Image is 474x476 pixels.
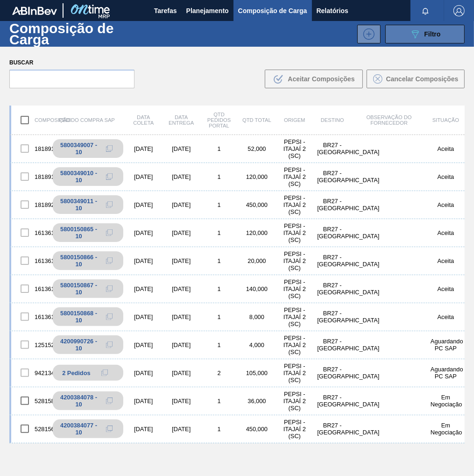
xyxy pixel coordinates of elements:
div: Copiar [95,367,114,378]
span: Filtro [424,30,441,38]
img: TNhmsLtSVTkK8tSr43FrP2fwEKptu5GPRR3wAAAABJRU5ErkJggg== [12,7,57,15]
img: Logout [453,5,465,16]
div: [DATE] [163,257,200,264]
div: [DATE] [163,426,200,433]
button: Cancelar Composições [367,70,465,88]
div: 4,000 [238,341,276,348]
div: 1818920 [11,195,49,214]
div: [DATE] [163,173,200,180]
div: PEPSI - ITAJAÍ 2 (SC) [276,306,313,327]
div: Aguardando PC SAP [427,338,465,352]
button: Aceitar Composições [265,70,363,88]
span: Composição de Carga [238,5,307,16]
div: Composição [11,110,49,130]
div: PEPSI - ITAJAÍ 2 (SC) [276,250,313,271]
div: [DATE] [125,313,163,320]
div: PEPSI - ITAJAÍ 2 (SC) [276,194,313,215]
div: 528158 [11,391,49,411]
div: PEPSI - ITAJAÍ 2 (SC) [276,419,313,440]
div: PEPSI - ITAJAÍ 2 (SC) [276,278,313,299]
div: BR27 - Nova Minas [313,170,351,184]
div: 450,000 [238,426,276,433]
div: 1613615 [11,251,49,270]
div: 1 [200,313,238,320]
div: PEPSI - ITAJAÍ 2 (SC) [276,222,313,243]
div: Copiar [100,395,119,406]
div: 1 [200,426,238,433]
div: 5800150866 - 10 [57,254,100,268]
div: 1613617 [11,307,49,327]
div: 1818919 [11,167,49,186]
div: [DATE] [125,426,163,433]
div: 105,000 [238,369,276,377]
div: 1 [200,173,238,180]
div: [DATE] [163,145,200,152]
div: Destino [313,117,351,123]
div: [DATE] [125,398,163,405]
div: BR27 - Nova Minas [313,282,351,296]
div: PEPSI - ITAJAÍ 2 (SC) [276,391,313,412]
span: Planejamento [186,5,229,16]
div: 450,000 [238,201,276,208]
div: Aceita [427,173,465,180]
div: Copiar [100,143,119,154]
div: BR27 - Nova Minas [313,226,351,240]
div: BR27 - Nova Minas [313,366,351,380]
div: 1 [200,145,238,152]
div: 20,000 [238,257,276,264]
div: Aceita [427,201,465,208]
div: Data entrega [163,114,200,126]
div: [DATE] [125,173,163,180]
div: 1 [200,201,238,208]
div: Copiar [100,199,119,210]
div: PEPSI - ITAJAÍ 2 (SC) [276,334,313,355]
div: [DATE] [163,313,200,320]
div: Em Negociação [427,394,465,408]
div: 1818917 [11,139,49,158]
div: 52,000 [238,145,276,152]
span: Tarefas [154,5,177,16]
div: 5800150867 - 10 [57,282,100,296]
div: BR27 - Nova Minas [313,422,351,436]
div: PEPSI - ITAJAÍ 2 (SC) [276,138,313,159]
div: [DATE] [125,229,163,236]
div: 1 [200,398,238,405]
div: 5800150868 - 10 [57,310,100,324]
div: Aceita [427,257,465,264]
div: BR27 - Nova Minas [313,254,351,268]
div: 5800349010 - 10 [57,170,100,184]
div: 5800349011 - 10 [57,198,100,212]
span: 2 Pedidos [62,369,90,377]
div: Copiar [100,227,119,238]
div: 36,000 [238,398,276,405]
div: [DATE] [125,257,163,264]
div: 1613611 [11,223,49,242]
div: PEPSI - ITAJAÍ 2 (SC) [276,362,313,384]
div: Situação [427,117,465,123]
div: 1 [200,257,238,264]
span: Cancelar Composições [386,75,459,83]
div: BR27 - Nova Minas [313,394,351,408]
div: Qtd Pedidos Portal [200,112,238,128]
div: [DATE] [163,369,200,377]
button: Notificações [410,4,440,17]
div: BR27 - Nova Minas [313,198,351,212]
div: Copiar [100,171,119,182]
div: Copiar [100,255,119,266]
div: 4200384077 - 10 [57,422,100,436]
div: 2 [200,369,238,377]
div: Copiar [100,283,119,294]
button: Filtro [385,25,465,43]
div: Nova Composição [353,25,381,43]
label: Buscar [9,56,134,70]
div: Data coleta [125,114,163,126]
div: [DATE] [163,398,200,405]
div: Aguardando PC SAP [427,366,465,380]
div: Aceita [427,313,465,320]
div: 5800150865 - 10 [57,226,100,240]
div: 8,000 [238,313,276,320]
div: 120,000 [238,229,276,236]
div: [DATE] [163,341,200,348]
div: 1 [200,341,238,348]
div: Origem [276,117,313,123]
